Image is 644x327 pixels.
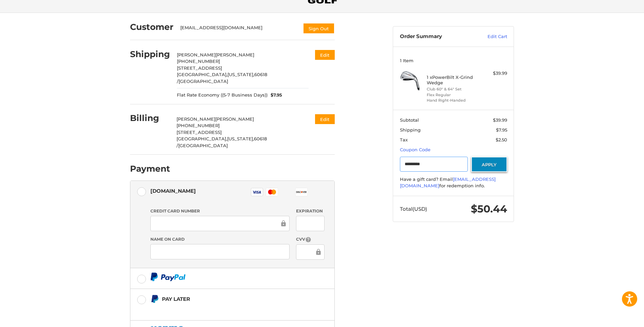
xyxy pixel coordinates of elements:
[400,206,427,212] span: Total (USD)
[471,203,507,215] span: $50.44
[268,92,282,99] span: $7.95
[427,98,479,103] li: Hand Right-Handed
[400,137,408,142] span: Tax
[400,117,419,123] span: Subtotal
[150,236,290,242] label: Name on Card
[177,72,227,77] span: [GEOGRAPHIC_DATA],
[315,50,335,60] button: Edit
[315,114,335,124] button: Edit
[150,273,186,281] img: PayPal icon
[177,123,220,128] span: [PHONE_NUMBER]
[150,295,159,303] img: Pay Later icon
[400,127,421,133] span: Shipping
[177,58,220,64] span: [PHONE_NUMBER]
[130,163,170,174] h2: Payment
[177,72,267,84] span: 60618 /
[427,92,479,98] li: Flex Regular
[177,136,227,141] span: [GEOGRAPHIC_DATA],
[216,52,254,57] span: [PERSON_NAME]
[400,147,430,152] a: Coupon Code
[496,137,507,142] span: $2.50
[400,33,473,40] h3: Order Summary
[480,70,507,77] div: $39.99
[496,127,507,133] span: $7.95
[180,24,296,34] div: [EMAIL_ADDRESS][DOMAIN_NAME]
[177,136,267,148] span: 60618 /
[150,306,292,312] iframe: PayPal Message 1
[150,208,290,214] label: Credit Card Number
[177,52,216,57] span: [PERSON_NAME]
[130,22,173,32] h2: Customer
[177,116,215,122] span: [PERSON_NAME]
[400,176,507,189] div: Have a gift card? Email for redemption info.
[400,157,468,172] input: Gift Certificate or Coupon Code
[303,23,335,34] button: Sign Out
[177,130,222,135] span: [STREET_ADDRESS]
[227,136,254,141] span: [US_STATE],
[150,185,196,196] div: [DOMAIN_NAME]
[179,79,228,84] span: [GEOGRAPHIC_DATA]
[162,293,292,305] div: Pay Later
[296,208,324,214] label: Expiration
[296,236,324,243] label: CVV
[130,49,170,59] h2: Shipping
[130,113,170,123] h2: Billing
[400,58,507,63] h3: 1 Item
[177,65,222,71] span: [STREET_ADDRESS]
[227,72,254,77] span: [US_STATE],
[177,92,268,99] span: Flat Rate Economy ((5-7 Business Days))
[493,117,507,123] span: $39.99
[588,309,644,327] iframe: Google Customer Reviews
[427,86,479,92] li: Club 60° & 64° Set
[473,33,507,40] a: Edit Cart
[178,143,228,148] span: [GEOGRAPHIC_DATA]
[215,116,254,122] span: [PERSON_NAME]
[471,157,507,172] button: Apply
[427,74,479,86] h4: 1 x PowerBilt X-Grind Wedge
